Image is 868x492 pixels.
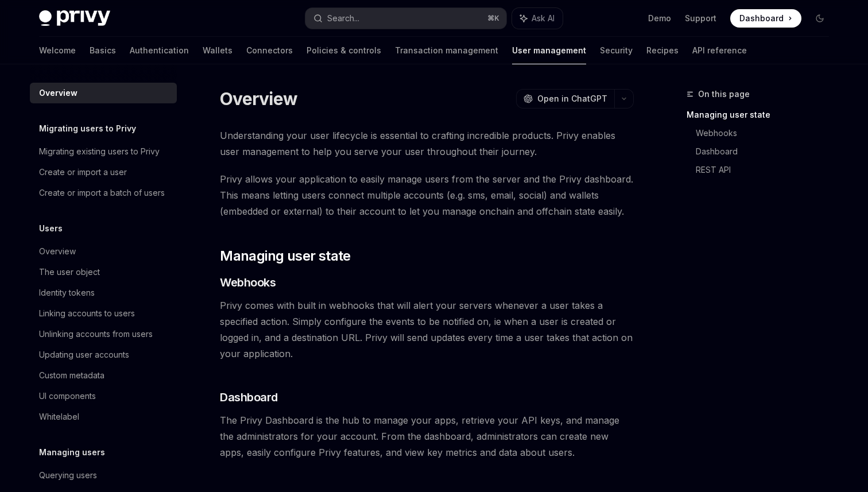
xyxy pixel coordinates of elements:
a: Identity tokens [30,282,177,303]
div: UI components [39,389,96,403]
div: Create or import a user [39,165,127,179]
span: Ask AI [532,13,555,24]
div: Search... [327,11,359,25]
a: Whitelabel [30,406,177,427]
span: Dashboard [220,389,278,405]
a: Transaction management [395,37,498,64]
span: Understanding your user lifecycle is essential to crafting incredible products. Privy enables use... [220,127,634,160]
span: The Privy Dashboard is the hub to manage your apps, retrieve your API keys, and manage the admini... [220,412,634,460]
button: Toggle dark mode [811,9,829,28]
a: Policies & controls [307,37,381,64]
div: Unlinking accounts from users [39,327,153,341]
a: Migrating existing users to Privy [30,141,177,162]
div: Migrating existing users to Privy [39,145,160,158]
div: Overview [39,86,77,100]
a: Support [685,13,716,24]
h5: Users [39,222,63,235]
a: REST API [696,161,838,179]
a: Managing user state [687,106,838,124]
div: Querying users [39,468,97,482]
a: Querying users [30,465,177,486]
span: On this page [698,87,750,101]
span: Webhooks [220,274,276,290]
div: Linking accounts to users [39,307,135,320]
a: Demo [648,13,671,24]
a: Dashboard [730,9,801,28]
a: Wallets [203,37,232,64]
a: Recipes [646,37,679,64]
a: Overview [30,83,177,103]
button: Open in ChatGPT [516,89,614,109]
a: Create or import a user [30,162,177,183]
span: Managing user state [220,247,351,265]
a: Unlinking accounts from users [30,324,177,344]
button: Search...⌘K [305,8,506,29]
div: Identity tokens [39,286,95,300]
h1: Overview [220,88,297,109]
a: Welcome [39,37,76,64]
span: ⌘ K [487,14,499,23]
span: Privy comes with built in webhooks that will alert your servers whenever a user takes a specified... [220,297,634,362]
a: UI components [30,386,177,406]
div: Create or import a batch of users [39,186,165,200]
span: Open in ChatGPT [537,93,607,104]
div: Overview [39,245,76,258]
img: dark logo [39,10,110,26]
a: Overview [30,241,177,262]
a: The user object [30,262,177,282]
span: Dashboard [739,13,784,24]
h5: Managing users [39,445,105,459]
a: User management [512,37,586,64]
a: Connectors [246,37,293,64]
a: Webhooks [696,124,838,142]
div: Updating user accounts [39,348,129,362]
a: Custom metadata [30,365,177,386]
a: Authentication [130,37,189,64]
div: Custom metadata [39,369,104,382]
a: Updating user accounts [30,344,177,365]
span: Privy allows your application to easily manage users from the server and the Privy dashboard. Thi... [220,171,634,219]
div: Whitelabel [39,410,79,424]
a: Create or import a batch of users [30,183,177,203]
button: Ask AI [512,8,563,29]
div: The user object [39,265,100,279]
a: Dashboard [696,142,838,161]
a: API reference [692,37,747,64]
a: Linking accounts to users [30,303,177,324]
h5: Migrating users to Privy [39,122,136,135]
a: Security [600,37,633,64]
a: Basics [90,37,116,64]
